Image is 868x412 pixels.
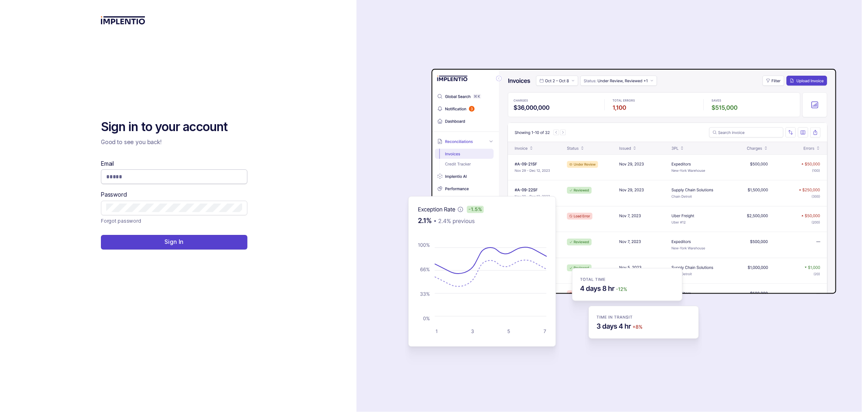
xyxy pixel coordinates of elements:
[379,43,839,369] img: signin-background.svg
[101,235,247,250] button: Sign In
[101,119,247,135] h2: Sign in to your account
[101,217,141,225] p: Forgot password
[101,16,145,24] img: logo
[164,238,184,246] p: Sign In
[101,138,247,146] p: Good to see you back!
[101,191,127,199] label: Password
[101,160,114,168] label: Email
[101,217,141,225] a: Link Forgot password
